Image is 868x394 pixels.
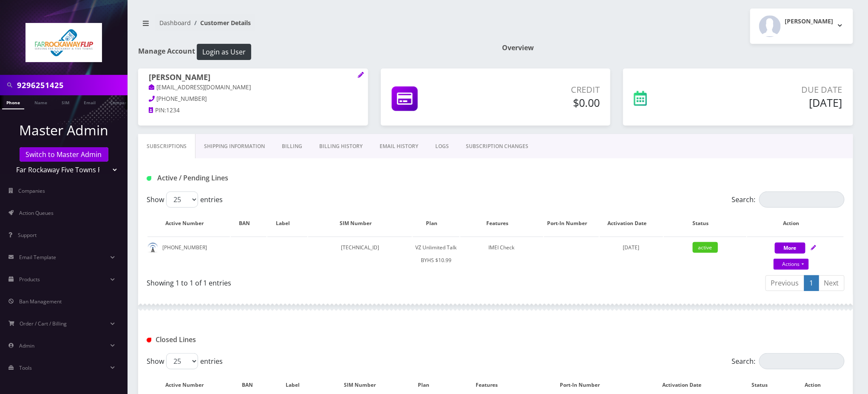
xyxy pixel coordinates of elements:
h1: [PERSON_NAME] [149,73,357,83]
a: Company [106,95,134,108]
h5: [DATE] [708,96,842,109]
th: Features: activate to sort column ascending [460,211,543,236]
span: Order / Cart / Billing [20,320,67,327]
h1: Manage Account [138,44,489,60]
span: Action Queues [19,209,54,217]
span: Support [18,231,37,239]
th: Activation Date: activate to sort column ascending [600,211,663,236]
h1: Active / Pending Lines [147,174,371,182]
a: Billing History [311,134,371,159]
h5: $0.00 [484,96,600,109]
span: Companies [19,187,45,194]
a: Login as User [195,46,251,56]
a: Email [79,95,100,108]
button: Login as User [197,44,251,60]
nav: breadcrumb [138,14,489,38]
a: Next [819,275,845,291]
td: VZ Unlimited Talk BYHS $10.99 [413,237,460,271]
th: BAN: activate to sort column ascending [231,211,266,236]
label: Search: [732,353,845,369]
span: [PHONE_NUMBER] [157,95,207,103]
th: Status: activate to sort column ascending [664,211,746,236]
th: Port-In Number: activate to sort column ascending [544,211,599,236]
td: [PHONE_NUMBER] [148,237,230,271]
h2: [PERSON_NAME] [785,18,834,25]
span: Tools [19,364,32,371]
p: Due Date [708,83,842,96]
a: Shipping Information [196,134,273,159]
li: Customer Details [191,18,251,27]
a: LOGS [427,134,457,159]
input: Search: [759,353,845,369]
a: Subscriptions [138,134,196,159]
th: Plan: activate to sort column ascending [413,211,460,236]
select: Showentries [166,353,198,369]
a: Switch to Master Admin [20,147,108,162]
img: Closed Lines [147,338,151,343]
td: [TECHNICAL_ID] [308,237,412,271]
a: Dashboard [159,19,191,27]
span: 1234 [166,106,180,114]
a: SIM [57,95,74,108]
img: default.png [148,243,158,253]
a: SUBSCRIPTION CHANGES [457,134,537,159]
a: Phone [2,95,24,109]
a: PIN: [149,106,166,115]
div: Showing 1 to 1 of 1 entries [147,274,489,288]
h1: Overview [502,44,853,52]
img: Active / Pending Lines [147,176,151,181]
th: Action: activate to sort column ascending [747,211,844,236]
a: [EMAIL_ADDRESS][DOMAIN_NAME] [149,83,251,92]
p: Credit [484,83,600,96]
span: Products [19,276,40,283]
a: Actions [774,259,809,270]
span: [DATE] [623,244,640,251]
th: SIM Number: activate to sort column ascending [308,211,412,236]
button: More [775,243,806,254]
span: Ban Management [19,298,62,305]
a: EMAIL HISTORY [371,134,427,159]
th: Label: activate to sort column ascending [267,211,307,236]
label: Show entries [147,353,223,369]
div: IMEI Check [460,241,543,254]
a: Name [30,95,51,108]
a: 1 [804,275,819,291]
h1: Closed Lines [147,336,371,344]
th: Active Number: activate to sort column ascending [148,211,230,236]
a: Billing [273,134,311,159]
select: Showentries [166,191,198,208]
img: Far Rockaway Five Towns Flip [26,23,102,62]
label: Show entries [147,191,223,208]
span: Email Template [19,254,56,261]
input: Search: [759,191,845,208]
input: Search in Company [17,77,125,93]
a: Previous [766,275,805,291]
label: Search: [732,191,845,208]
button: [PERSON_NAME] [750,9,853,44]
span: active [693,242,718,253]
span: Admin [19,342,34,349]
